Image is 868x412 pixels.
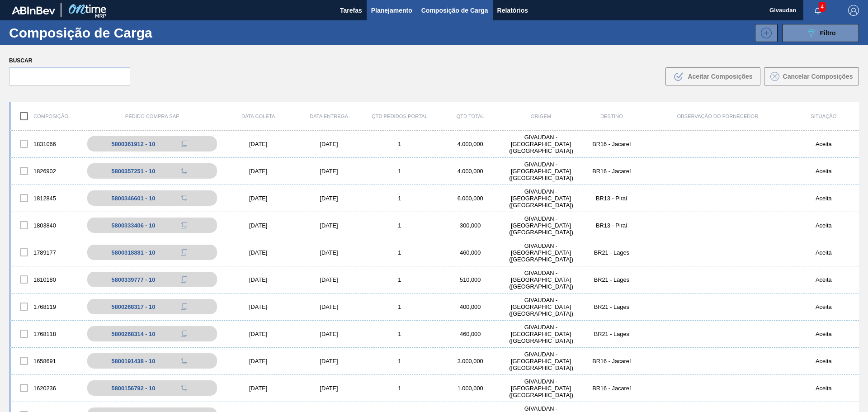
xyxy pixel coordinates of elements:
div: Copiar [175,138,193,149]
div: 1 [364,168,435,175]
div: Aceita [788,141,859,147]
div: 3.000,000 [435,358,505,365]
div: 510,000 [435,276,505,283]
div: Aceita [788,222,859,229]
div: 6.000,000 [435,195,505,202]
div: 1 [364,276,435,283]
div: 5800339777 - 10 [112,276,156,283]
div: [DATE] [223,331,293,337]
div: Copiar [175,166,193,176]
div: 1 [364,249,435,256]
div: Copiar [175,328,193,339]
div: 1 [364,358,435,365]
div: [DATE] [293,303,364,310]
div: Composição [11,107,81,126]
div: Aceita [788,195,859,202]
div: Aceita [788,331,859,337]
div: 1810180 [11,270,81,289]
div: 1826902 [11,161,81,180]
div: 1 [364,303,435,310]
div: 4.000,000 [435,141,505,147]
span: Aceitar Composições [688,73,752,80]
div: 5800346601 - 10 [112,195,156,202]
div: Aceita [788,303,859,310]
span: 4 [819,2,826,12]
div: [DATE] [293,222,364,229]
label: Buscar [9,54,130,67]
div: 4.000,000 [435,168,505,175]
div: Copiar [175,193,193,204]
div: [DATE] [293,385,364,392]
div: 5800361912 - 10 [112,141,156,147]
div: GIVAUDAN - SÃO PAULO (SP) [505,297,576,317]
div: Copiar [175,220,193,231]
div: GIVAUDAN - SÃO PAULO (SP) [505,188,576,208]
div: Data coleta [223,114,293,119]
div: GIVAUDAN - SÃO PAULO (SP) [505,161,576,181]
div: BR21 - Lages [576,276,647,283]
div: GIVAUDAN - SÃO PAULO (SP) [505,324,576,344]
div: Copiar [175,274,193,285]
div: [DATE] [223,303,293,310]
h1: Composição de Carga [9,28,158,38]
div: [DATE] [223,249,293,256]
div: BR21 - Lages [576,331,647,337]
div: GIVAUDAN - SÃO PAULO (SP) [505,351,576,371]
div: Aceita [788,168,859,175]
button: Cancelar Composições [764,67,859,85]
div: [DATE] [293,141,364,147]
button: Notificações [803,4,832,17]
div: [DATE] [223,358,293,365]
div: [DATE] [223,222,293,229]
div: 5800268314 - 10 [112,331,156,337]
div: BR21 - Lages [576,249,647,256]
div: [DATE] [223,385,293,392]
div: GIVAUDAN - SÃO PAULO (SP) [505,270,576,290]
span: Composição de Carga [421,5,488,16]
div: Qtd Pedidos Portal [364,114,435,119]
span: Relatórios [497,5,528,16]
span: Filtro [820,29,836,37]
div: BR21 - Lages [576,303,647,310]
div: [DATE] [223,276,293,283]
div: BR13 - Piraí [576,222,647,229]
div: [DATE] [293,195,364,202]
div: Aceita [788,358,859,365]
div: BR16 - Jacareí [576,385,647,392]
div: GIVAUDAN - SÃO PAULO (SP) [505,242,576,263]
div: Pedido Compra SAP [81,114,223,119]
div: GIVAUDAN - SÃO PAULO (SP) [505,378,576,398]
button: Aceitar Composições [665,67,760,85]
img: Logout [848,5,859,16]
div: 1.000,000 [435,385,505,392]
div: 1 [364,195,435,202]
div: 5800156792 - 10 [112,385,156,392]
div: 1620236 [11,379,81,398]
div: [DATE] [223,195,293,202]
div: Aceita [788,385,859,392]
div: Destino [576,114,647,119]
div: Nova Composição [750,24,778,42]
div: 1658691 [11,351,81,370]
span: Cancelar Composições [783,73,853,80]
div: [DATE] [223,168,293,175]
div: BR16 - Jacareí [576,141,647,147]
div: Aceita [788,276,859,283]
div: [DATE] [293,249,364,256]
div: 1768119 [11,297,81,316]
div: Origem [505,114,576,119]
div: 5800333406 - 10 [112,222,156,229]
div: GIVAUDAN - SÃO PAULO (SP) [505,134,576,154]
div: [DATE] [293,331,364,337]
div: Copiar [175,247,193,258]
div: Data entrega [293,114,364,119]
div: 1768118 [11,324,81,343]
div: Qtd Total [435,114,505,119]
span: Tarefas [340,5,362,16]
div: 300,000 [435,222,505,229]
div: 1789177 [11,243,81,262]
div: BR16 - Jacareí [576,168,647,175]
div: 1812845 [11,189,81,208]
div: BR16 - Jacareí [576,358,647,365]
div: [DATE] [293,358,364,365]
